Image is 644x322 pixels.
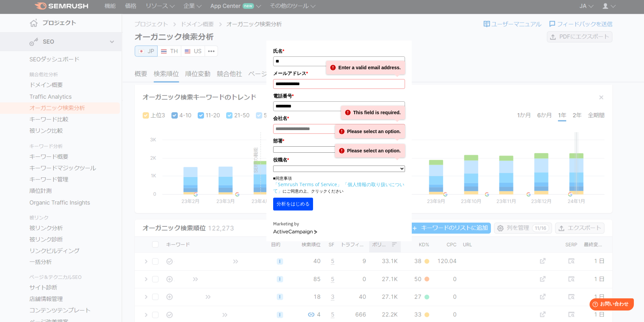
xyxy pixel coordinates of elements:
[273,92,405,100] label: 電話番号
[335,144,405,157] div: Please select an option.
[273,156,405,164] label: 役職名
[341,106,405,119] div: This field is required.
[273,115,405,122] label: 会社名
[273,137,405,145] label: 部署
[273,47,405,55] label: 氏名
[584,296,637,315] iframe: Help widget launcher
[326,61,405,74] div: Enter a valid email address.
[273,198,313,210] button: 分析をはじめる
[273,221,405,228] div: Marketing by
[273,70,405,77] label: メールアドレス
[335,125,405,138] div: Please select an option.
[273,181,342,188] a: 「Semrush Terms of Service」
[273,175,405,194] p: ■同意事項 にご同意の上、クリックください
[273,181,404,194] a: 「個人情報の取り扱いについて」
